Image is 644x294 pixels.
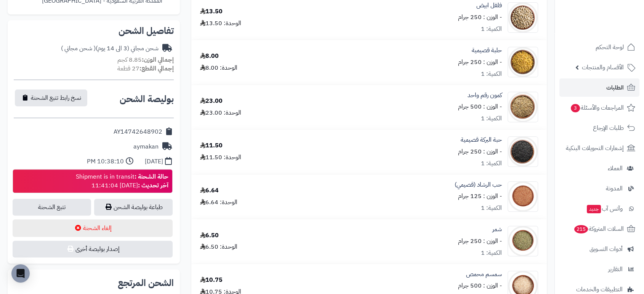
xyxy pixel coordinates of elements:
img: black%20caraway-90x90.jpg [508,136,538,167]
div: 6.50 [200,231,219,240]
a: فلفل ابيض [476,1,502,10]
span: الطلبات [606,82,624,93]
small: - الوزن : 250 جرام [458,13,502,22]
button: نسخ رابط تتبع الشحنة [15,89,87,106]
strong: حالة الشحنة : [135,172,168,181]
a: طباعة بوليصة الشحن [94,199,173,216]
h2: الشحن المرتجع [118,278,174,288]
span: إشعارات التحويلات البنكية [566,143,624,153]
div: الكمية: 1 [481,70,502,78]
img: 1628193890-Fennel-90x90.jpg [508,226,538,256]
img: 1628192660-Cress-90x90.jpg [508,181,538,212]
span: 3 [571,104,580,112]
span: نسخ رابط تتبع الشحنة [31,93,81,102]
a: سمسم محمص [466,270,502,279]
small: - الوزن : 500 جرام [458,281,502,290]
a: حب الرشاد (قصيمي) [455,181,502,189]
a: شمر [492,225,502,234]
span: لوحة التحكم [596,42,624,53]
a: المدونة [559,179,639,198]
div: 8.00 [200,52,219,61]
strong: آخر تحديث : [138,181,168,190]
span: العملاء [608,163,623,174]
div: الوحدة: 6.64 [200,198,237,207]
div: AY14742648902 [114,128,162,136]
div: 6.64 [200,186,219,195]
div: شحن مجاني (3 الى 14 يوم) [61,44,159,53]
span: الأقسام والمنتجات [582,62,624,73]
div: الكمية: 1 [481,25,502,34]
small: - الوزن : 500 جرام [458,102,502,111]
span: المراجعات والأسئلة [570,102,624,113]
div: 10:38:10 PM [87,157,124,166]
span: ( شحن مجاني ) [61,44,96,53]
div: 23.00 [200,97,223,105]
div: الوحدة: 23.00 [200,109,241,117]
div: 11.50 [200,141,223,150]
span: المدونة [606,183,623,194]
span: طلبات الإرجاع [593,123,624,133]
strong: إجمالي القطع: [139,64,174,73]
strong: إجمالي الوزن: [142,55,174,64]
a: السلات المتروكة215 [559,220,639,238]
button: إلغاء الشحنة [13,219,173,237]
div: الوحدة: 8.00 [200,64,237,72]
a: لوحة التحكم [559,38,639,56]
small: - الوزن : 250 جرام [458,147,502,156]
small: - الوزن : 250 جرام [458,58,502,67]
img: logo-2.png [592,21,637,37]
h2: بوليصة الشحن [120,94,174,104]
img: _%D8%A3%D8%A8%D9%8A%D8%B6-90x90.jpg [508,2,538,33]
small: - الوزن : 250 جرام [458,236,502,246]
span: أدوات التسويق [590,244,623,254]
div: الكمية: 1 [481,159,502,168]
span: 215 [574,225,588,233]
small: 8.85 كجم [117,55,174,64]
div: [DATE] [145,157,163,166]
div: الكمية: 1 [481,249,502,257]
img: Fenugreek-90x90.jpg [508,47,538,77]
a: حبة البركة قصيمية [461,136,502,144]
span: التقارير [608,264,623,275]
a: وآتس آبجديد [559,200,639,218]
span: جديد [587,205,601,213]
div: aymakan [133,142,159,151]
div: الكمية: 1 [481,204,502,213]
a: المراجعات والأسئلة3 [559,99,639,117]
a: طلبات الإرجاع [559,119,639,137]
div: Open Intercom Messenger [11,264,30,283]
div: 13.50 [200,7,223,16]
div: الكمية: 1 [481,114,502,123]
div: Shipment is in transit [DATE] 11:41:04 [76,173,168,190]
button: إصدار بوليصة أخرى [13,241,173,257]
a: تتبع الشحنة [13,199,91,216]
a: التقارير [559,260,639,278]
h2: تفاصيل الشحن [14,26,174,35]
img: Cumin-90x90.jpg [508,92,538,122]
div: الوحدة: 13.50 [200,19,241,28]
a: الطلبات [559,78,639,97]
a: إشعارات التحويلات البنكية [559,139,639,157]
span: وآتس آب [586,203,623,214]
div: الوحدة: 6.50 [200,243,237,251]
small: 27 قطعة [117,64,174,73]
a: حلبة قصيمية [472,46,502,55]
small: - الوزن : 125 جرام [458,192,502,201]
a: كمون رقم واحد [468,91,502,100]
span: السلات المتروكة [574,224,624,234]
a: أدوات التسويق [559,240,639,258]
div: 10.75 [200,276,223,284]
a: العملاء [559,159,639,177]
div: الوحدة: 11.50 [200,153,241,162]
